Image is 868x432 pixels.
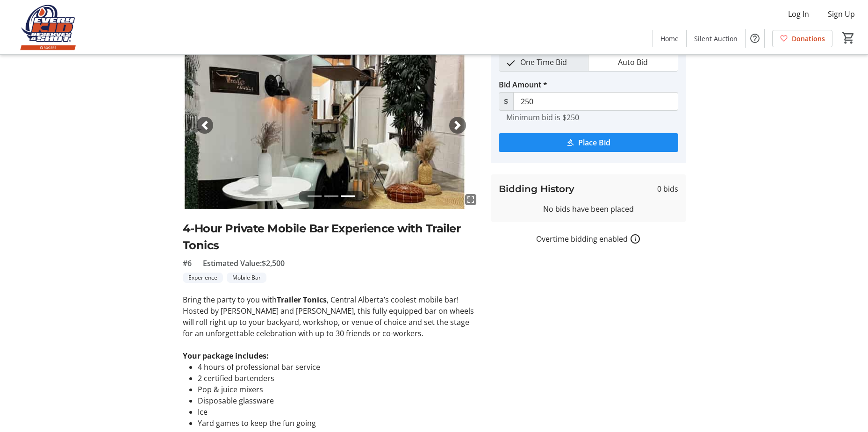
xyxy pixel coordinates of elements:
label: Bid Amount * [499,79,547,90]
span: Sign Up [828,8,855,20]
mat-icon: fullscreen [465,194,476,205]
button: Cart [840,29,857,46]
a: How overtime bidding works for silent auctions [630,233,641,245]
span: #6 [183,258,192,269]
li: Pop & juice mixers [198,384,480,395]
span: Donations [792,34,825,43]
p: Bring the party to you with , Central Alberta’s coolest mobile bar! Hosted by [PERSON_NAME] and [... [183,294,480,339]
button: Help [746,29,764,48]
span: 0 bids [657,183,678,194]
span: Log In [788,8,809,20]
span: Home [660,34,679,43]
li: Yard games to keep the fun going [198,418,480,429]
span: Place Bid [578,137,610,148]
div: Overtime bidding enabled [491,233,686,245]
img: Edmonton Oilers Community Foundation's Logo [6,4,89,50]
a: Silent Auction [687,30,745,47]
strong: Trailer Tonics [277,295,327,305]
li: Disposable glassware [198,395,480,406]
tr-hint: Minimum bid is $250 [506,113,579,122]
tr-label-badge: Experience [183,273,223,283]
div: No bids have been placed [499,203,678,215]
span: Auto Bid [612,53,653,71]
img: Image [183,42,480,209]
li: 2 certified bartenders [198,373,480,384]
h3: Bidding History [499,182,574,196]
li: Ice [198,406,480,418]
a: Home [653,30,686,47]
tr-label-badge: Mobile Bar [227,273,266,283]
button: Sign Up [820,7,862,22]
li: 4 hours of professional bar service [198,361,480,373]
a: Donations [772,30,832,47]
span: Estimated Value: $2,500 [203,258,285,269]
strong: Your package includes: [183,351,269,361]
button: Place Bid [499,133,678,152]
span: Silent Auction [694,34,738,43]
span: One Time Bid [515,53,573,71]
button: Log In [781,7,817,22]
span: $ [499,92,514,111]
h2: 4-Hour Private Mobile Bar Experience with Trailer Tonics [183,220,480,254]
